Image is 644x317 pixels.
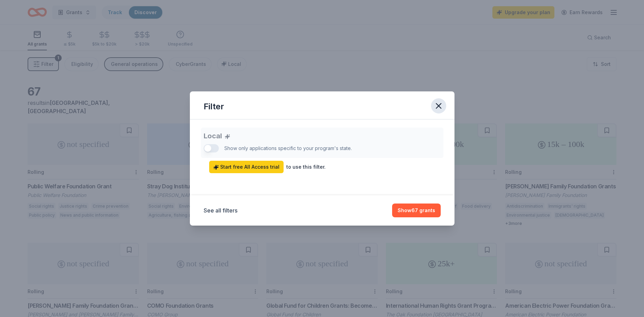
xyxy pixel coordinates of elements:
[204,101,224,112] div: Filter
[209,161,284,173] a: Start free All Access trial
[286,163,326,171] div: to use this filter.
[392,204,441,217] button: Show67 grants
[204,206,237,215] button: See all filters
[213,163,279,171] span: Start free All Access trial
